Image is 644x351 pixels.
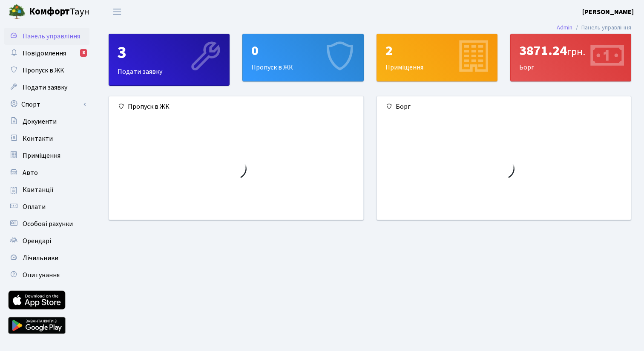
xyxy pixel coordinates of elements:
[567,44,585,59] span: грн.
[23,49,66,58] span: Повідомлення
[4,79,89,96] a: Подати заявку
[557,23,572,32] a: Admin
[109,34,230,86] a: 3Подати заявку
[23,185,54,194] span: Квитанції
[23,270,60,280] span: Опитування
[377,34,497,81] a: 2Приміщення
[4,45,89,62] a: Повідомлення8
[23,134,53,143] span: Контакти
[23,236,51,246] span: Орендарі
[23,219,73,229] span: Особові рахунки
[4,164,89,181] a: Авто
[4,215,89,232] a: Особові рахунки
[23,151,60,160] span: Приміщення
[582,7,634,17] b: [PERSON_NAME]
[29,5,70,18] b: Комфорт
[377,96,631,117] div: Борг
[511,34,631,81] div: Борг
[109,96,363,117] div: Пропуск в ЖК
[23,83,67,92] span: Подати заявку
[4,198,89,215] a: Оплати
[29,5,89,19] span: Таун
[4,96,89,113] a: Спорт
[385,43,489,59] div: 2
[4,267,89,284] a: Опитування
[4,181,89,198] a: Квитанції
[4,249,89,267] a: Лічильники
[4,28,89,45] a: Панель управління
[544,19,644,37] nav: breadcrumb
[23,117,57,126] span: Документи
[23,168,38,177] span: Авто
[4,62,89,79] a: Пропуск в ЖК
[243,34,363,81] div: Пропуск в ЖК
[23,32,80,41] span: Панель управління
[23,253,58,263] span: Лічильники
[4,147,89,164] a: Приміщення
[242,34,363,81] a: 0Пропуск в ЖК
[4,130,89,147] a: Контакти
[4,113,89,130] a: Документи
[4,232,89,249] a: Орендарі
[118,43,221,63] div: 3
[251,43,354,59] div: 0
[80,49,87,57] div: 8
[377,34,497,81] div: Приміщення
[9,3,26,20] img: logo.png
[519,43,622,59] div: 3871.24
[106,5,128,19] button: Переключити навігацію
[572,23,631,32] li: Панель управління
[23,202,46,212] span: Оплати
[23,66,64,75] span: Пропуск в ЖК
[582,7,634,17] a: [PERSON_NAME]
[109,34,229,85] div: Подати заявку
